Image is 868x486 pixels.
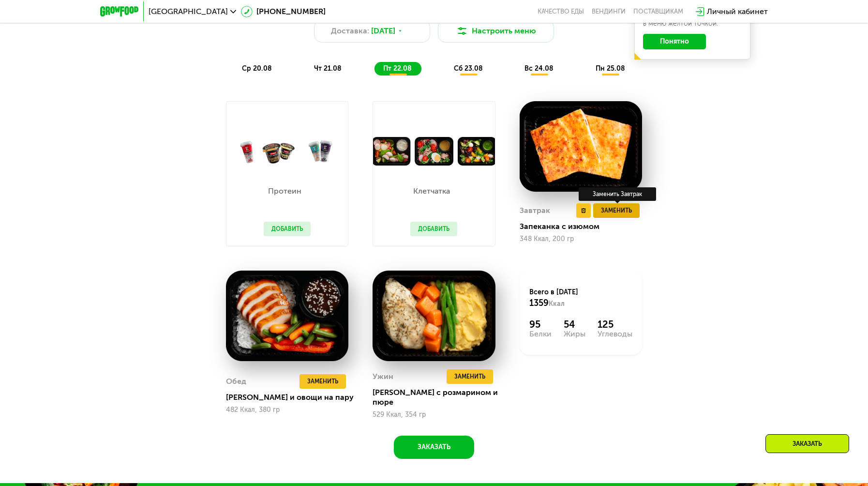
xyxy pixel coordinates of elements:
[593,203,640,218] button: Заменить
[520,203,550,218] div: Завтрак
[383,64,412,73] span: пт 22.08
[601,206,632,215] span: Заменить
[242,64,272,73] span: ср 20.08
[410,222,457,236] button: Добавить
[226,393,356,402] div: [PERSON_NAME] и овощи на пару
[529,298,549,308] span: 1359
[373,369,393,384] div: Ужин
[765,434,849,453] div: Заказать
[454,372,485,381] span: Заменить
[226,406,348,414] div: 482 Ккал, 380 гр
[149,8,228,15] span: [GEOGRAPHIC_DATA]
[226,374,246,389] div: Обед
[529,319,552,330] div: 95
[373,388,503,407] div: [PERSON_NAME] с розмарином и пюре
[454,64,483,73] span: сб 23.08
[373,411,495,419] div: 529 Ккал, 354 гр
[579,187,656,201] div: Заменить Завтрак
[707,6,768,17] div: Личный кабинет
[538,8,584,15] a: Качество еды
[394,436,474,459] button: Заказать
[633,8,683,15] div: поставщикам
[598,330,632,338] div: Углеводы
[529,330,552,338] div: Белки
[331,25,369,37] span: Доставка:
[598,319,632,330] div: 125
[643,34,706,49] button: Понятно
[529,288,632,309] div: Всего в [DATE]
[549,300,565,308] span: Ккал
[241,6,326,17] a: [PHONE_NUMBER]
[592,8,626,15] a: Вендинги
[307,377,338,386] span: Заменить
[264,222,311,236] button: Добавить
[438,19,554,43] button: Настроить меню
[410,187,452,195] p: Клетчатка
[371,25,395,37] span: [DATE]
[264,187,306,195] p: Протеин
[447,369,493,384] button: Заменить
[520,222,650,231] div: Запеканка с изюмом
[596,64,625,73] span: пн 25.08
[564,330,585,338] div: Жиры
[524,64,554,73] span: вс 24.08
[314,64,342,73] span: чт 21.08
[299,374,346,389] button: Заменить
[520,235,642,243] div: 348 Ккал, 200 гр
[564,319,585,330] div: 54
